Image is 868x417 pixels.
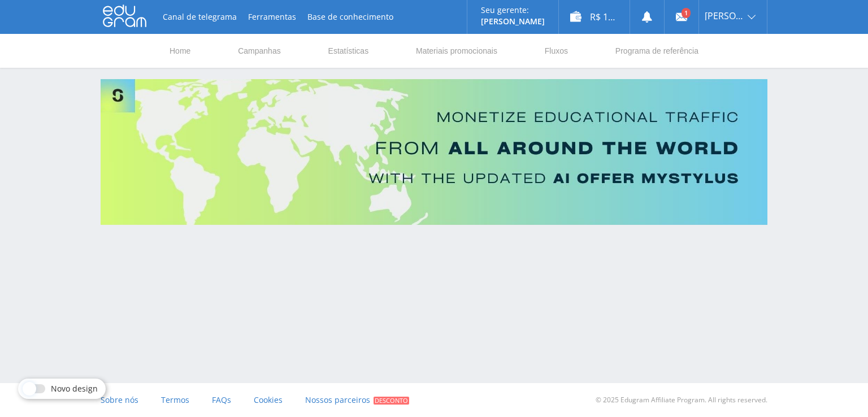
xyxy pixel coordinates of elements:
[305,383,409,417] a: Nossos parceiros Desconto
[305,394,370,405] span: Nossos parceiros
[212,394,231,405] span: FAQs
[168,34,192,68] a: Home
[237,34,282,68] a: Campanhas
[544,34,569,68] a: Fluxos
[415,34,498,68] a: Materiais promocionais
[101,383,138,417] a: Sobre nós
[705,11,744,20] span: [PERSON_NAME]
[101,79,767,225] img: Banner
[161,383,189,417] a: Termos
[212,383,231,417] a: FAQs
[254,383,283,417] a: Cookies
[161,394,189,405] span: Termos
[254,394,283,405] span: Cookies
[481,6,545,15] p: Seu gerente:
[327,34,370,68] a: Estatísticas
[481,17,545,26] p: [PERSON_NAME]
[101,394,138,405] span: Sobre nós
[51,384,98,393] span: Novo design
[374,397,409,405] span: Desconto
[440,383,767,417] div: © 2025 Edugram Affiliate Program. All rights reserved.
[614,34,700,68] a: Programa de referência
